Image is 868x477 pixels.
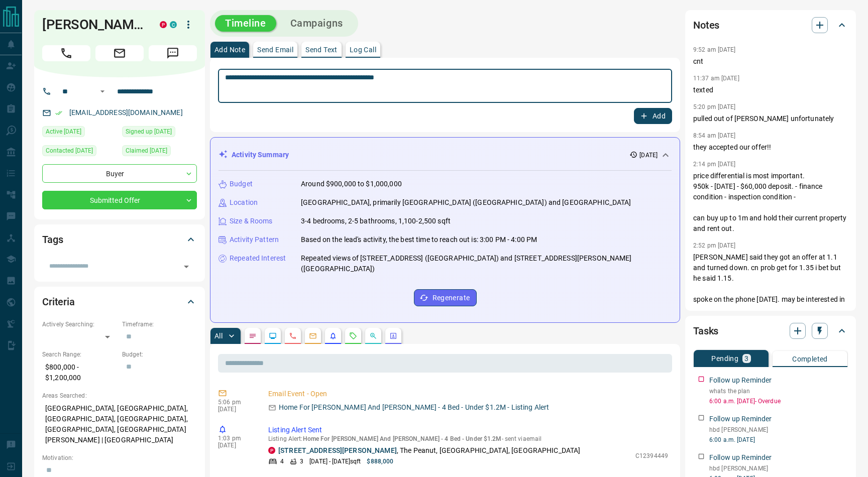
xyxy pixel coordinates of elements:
[268,435,668,442] p: Listing Alert : - sent via email
[214,332,223,339] p: All
[709,425,848,434] p: hbd [PERSON_NAME]
[709,414,772,424] p: Follow up Reminder
[42,231,63,248] h2: Tags
[301,216,451,226] p: 3-4 bedrooms, 2-5 bathrooms, 1,100-2,500 sqft
[278,446,397,454] a: [STREET_ADDRESS][PERSON_NAME]
[693,75,739,82] p: 11:37 am [DATE]
[218,399,253,406] p: 5:06 pm
[639,151,658,160] p: [DATE]
[42,145,117,159] div: Sat May 25 2024
[42,17,145,33] h1: [PERSON_NAME]
[42,391,197,400] p: Areas Searched:
[367,457,393,466] p: $888,000
[693,103,736,110] p: 5:20 pm [DATE]
[126,146,167,156] span: Claimed [DATE]
[369,332,377,340] svg: Opportunities
[55,109,62,116] svg: Email Verified
[301,253,672,274] p: Repeated views of [STREET_ADDRESS] ([GEOGRAPHIC_DATA]) and [STREET_ADDRESS][PERSON_NAME] ([GEOGRA...
[693,142,848,153] p: they accepted our offer!!
[269,332,277,340] svg: Lead Browsing Activity
[42,453,197,462] p: Motivation:
[709,375,772,386] p: Follow up Reminder
[179,260,193,274] button: Open
[46,127,81,137] span: Active [DATE]
[709,464,848,473] p: hbd [PERSON_NAME]
[693,161,736,168] p: 2:14 pm [DATE]
[42,45,90,61] span: Call
[693,85,848,95] p: texted
[42,164,197,183] div: Buyer
[230,234,279,245] p: Activity Pattern
[280,457,284,466] p: 4
[149,45,197,61] span: Message
[46,146,93,156] span: Contacted [DATE]
[709,397,848,406] p: 6:00 a.m. [DATE] - Overdue
[42,400,197,448] p: [GEOGRAPHIC_DATA], [GEOGRAPHIC_DATA], [GEOGRAPHIC_DATA], [GEOGRAPHIC_DATA], [GEOGRAPHIC_DATA], [G...
[635,451,668,460] p: C12394449
[414,289,477,306] button: Regenerate
[792,355,828,363] p: Completed
[303,435,502,442] span: Home For [PERSON_NAME] And [PERSON_NAME] - 4 Bed - Under $1.2M
[268,389,668,399] p: Email Event - Open
[230,216,273,226] p: Size & Rooms
[215,15,276,32] button: Timeline
[280,15,353,32] button: Campaigns
[709,452,772,463] p: Follow up Reminder
[230,253,286,264] p: Repeated Interest
[300,457,303,466] p: 3
[230,179,253,189] p: Budget
[42,320,117,329] p: Actively Searching:
[693,132,736,139] p: 8:54 am [DATE]
[42,126,117,140] div: Wed Sep 03 2025
[693,242,736,249] p: 2:52 pm [DATE]
[329,332,337,340] svg: Listing Alerts
[309,332,317,340] svg: Emails
[289,332,297,340] svg: Calls
[693,171,848,234] p: price differential is most important. 950k - [DATE] - $60,000 deposit. - finance condition - insp...
[301,234,537,245] p: Based on the lead's activity, the best time to reach out is: 3:00 PM - 4:00 PM
[257,46,293,53] p: Send Email
[230,197,258,208] p: Location
[219,146,672,164] div: Activity Summary[DATE]
[214,46,245,53] p: Add Note
[389,332,397,340] svg: Agent Actions
[122,350,197,359] p: Budget:
[309,457,361,466] p: [DATE] - [DATE] sqft
[278,445,580,456] p: , The Peanut, [GEOGRAPHIC_DATA], [GEOGRAPHIC_DATA]
[268,447,275,454] div: property.ca
[744,355,748,362] p: 3
[42,359,117,386] p: $800,000 - $1,200,000
[693,113,848,124] p: pulled out of [PERSON_NAME] unfortunately
[279,402,549,413] p: Home For [PERSON_NAME] And [PERSON_NAME] - 4 Bed - Under $1.2M - Listing Alert
[709,435,848,444] p: 6:00 a.m. [DATE]
[268,425,668,435] p: Listing Alert Sent
[42,294,75,310] h2: Criteria
[95,45,144,61] span: Email
[711,355,738,362] p: Pending
[42,191,197,209] div: Submitted Offer
[301,197,631,208] p: [GEOGRAPHIC_DATA], primarily [GEOGRAPHIC_DATA] ([GEOGRAPHIC_DATA]) and [GEOGRAPHIC_DATA]
[122,126,197,140] div: Wed Sep 20 2023
[160,21,167,28] div: property.ca
[126,127,172,137] span: Signed up [DATE]
[693,252,848,336] p: [PERSON_NAME] said they got an offer at 1.1 and turned down. cn prob get for 1.35 i bet but he sa...
[42,350,117,359] p: Search Range:
[218,406,253,413] p: [DATE]
[122,320,197,329] p: Timeframe:
[709,387,848,396] p: whats the plan
[42,227,197,252] div: Tags
[693,17,719,33] h2: Notes
[693,46,736,53] p: 9:52 am [DATE]
[122,145,197,159] div: Wed Sep 20 2023
[693,323,718,339] h2: Tasks
[232,150,289,160] p: Activity Summary
[301,179,402,189] p: Around $900,000 to $1,000,000
[634,108,672,124] button: Add
[693,319,848,343] div: Tasks
[693,13,848,37] div: Notes
[349,332,357,340] svg: Requests
[96,85,108,97] button: Open
[170,21,177,28] div: condos.ca
[69,108,183,116] a: [EMAIL_ADDRESS][DOMAIN_NAME]
[350,46,376,53] p: Log Call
